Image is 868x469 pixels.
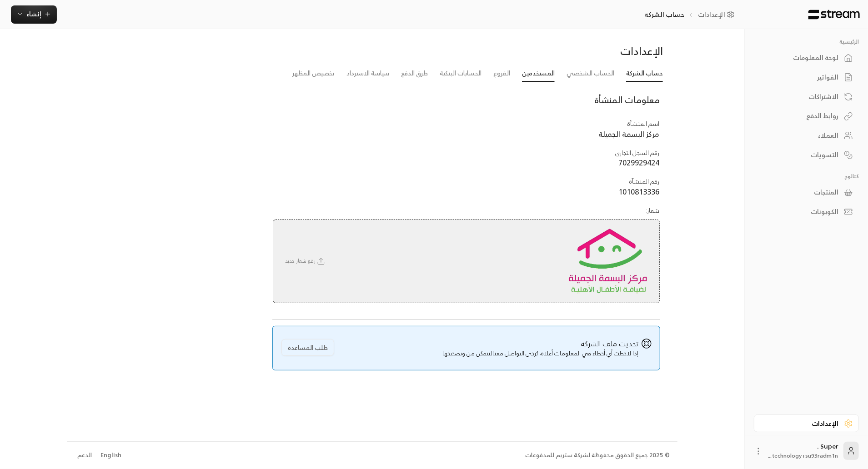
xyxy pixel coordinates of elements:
div: لوحة المعلومات [765,53,838,62]
td: رقم السجل التجاري : [272,144,660,173]
p: الرئيسية [754,38,859,45]
div: Super . [768,442,838,460]
a: الدعم [74,447,95,464]
a: العملاء [754,127,859,145]
button: طلب المساعدة [281,339,334,356]
div: الفواتير [765,73,838,82]
div: الكوبونات [765,207,838,216]
div: English [100,451,121,460]
a: لوحة المعلومات [754,49,859,67]
img: Logo [808,10,861,20]
a: الفواتير [754,69,859,86]
a: المستخدمين [522,65,555,82]
a: الكوبونات [754,203,859,221]
a: المنتجات [754,184,859,201]
a: الإعدادات [754,414,859,432]
a: حساب الشركة [626,65,663,82]
a: الحساب الشخصي [567,65,614,81]
a: روابط الدفع [754,107,859,125]
div: © 2025 جميع الحقوق محفوظة لشركة ستريم للمدفوعات. [524,451,670,460]
td: اسم المنشآة : [272,115,660,144]
a: الفروع [493,65,510,81]
a: التسويات [754,146,859,164]
span: technology+su93radm1n... [768,451,838,460]
a: الحسابات البنكية [440,65,482,81]
span: تحديث ملف الشركة [581,337,638,350]
p: حساب الشركة [645,10,684,19]
div: الإعدادات [376,44,663,58]
a: سياسة الاسترداد [346,65,389,81]
div: العملاء [765,131,838,140]
a: تخصيص المظهر [292,65,335,81]
span: مركز البسمة الجميلة [599,127,660,140]
span: إنشاء [26,8,41,20]
a: الاشتراكات [754,88,859,105]
span: 7029929424 [619,156,660,169]
td: شعار : [272,202,660,314]
span: 1010813336 [619,185,660,198]
span: رفع شعار جديد [281,256,331,265]
p: كتالوج [754,173,859,180]
div: المنتجات [765,188,838,197]
div: روابط الدفع [765,111,838,120]
td: رقم المنشآة : [272,173,660,201]
span: معلومات المنشأة [595,92,660,108]
a: طرق الدفع [401,65,428,81]
img: company logo [568,227,652,295]
button: إنشاء [11,5,57,24]
div: الإعدادات [765,419,838,428]
span: إذا لاحظت أي أخطاء في المعلومات أعلاه، يُرجى التواصل معنا لنتمكن من وتصحيحها [442,338,638,358]
div: الاشتراكات [765,92,838,101]
nav: breadcrumb [645,10,738,19]
a: الإعدادات [698,10,738,19]
div: التسويات [765,150,838,160]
